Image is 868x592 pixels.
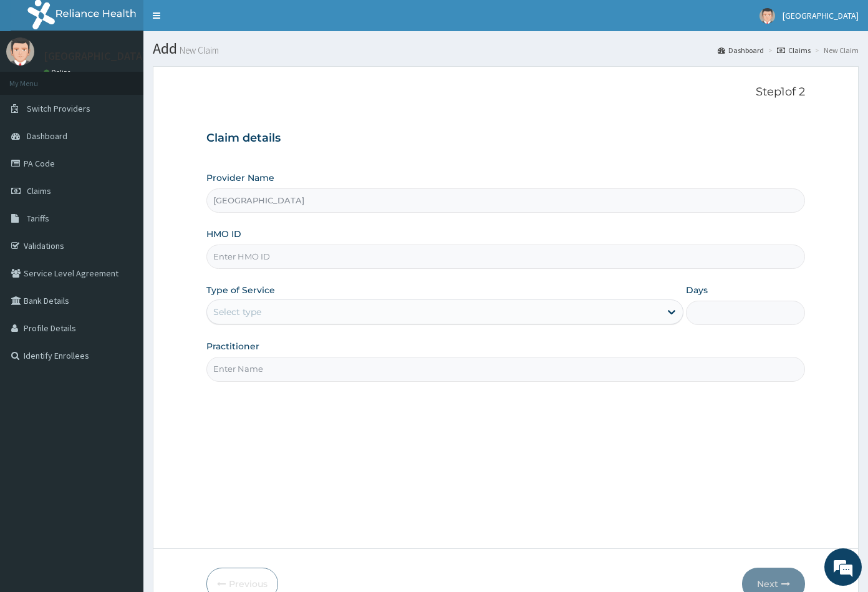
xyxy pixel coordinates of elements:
input: Enter Name [206,357,806,381]
span: Dashboard [27,130,67,142]
li: New Claim [812,45,859,56]
a: Dashboard [718,45,764,56]
span: Claims [27,185,51,197]
p: [GEOGRAPHIC_DATA] [44,51,147,62]
div: Select type [213,306,261,318]
h1: Add [153,41,859,57]
input: Enter HMO ID [206,245,806,269]
label: Provider Name [206,172,274,184]
span: Switch Providers [27,103,90,114]
label: HMO ID [206,228,241,240]
span: [GEOGRAPHIC_DATA] [783,10,859,21]
small: New Claim [177,46,219,55]
a: Online [44,68,74,77]
label: Days [686,284,708,296]
label: Practitioner [206,340,259,352]
a: Claims [777,45,811,56]
img: User Image [759,8,775,24]
img: User Image [6,37,34,66]
h3: Claim details [206,132,806,145]
span: Tariffs [27,213,49,224]
label: Type of Service [206,284,275,296]
p: Step 1 of 2 [206,85,806,99]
